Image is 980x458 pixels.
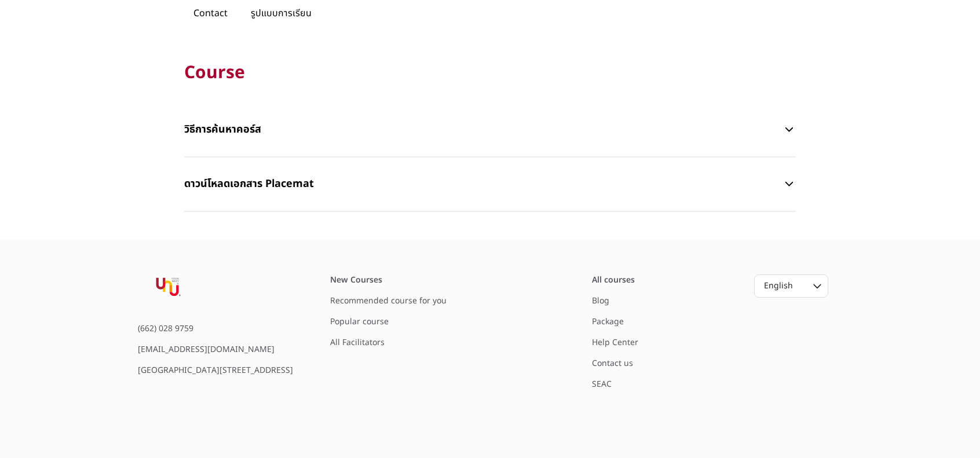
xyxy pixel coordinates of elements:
[592,357,633,369] a: Contact us
[592,316,624,328] a: Package
[592,274,635,286] a: All courses
[330,316,389,328] a: Popular course
[764,280,797,292] div: English
[184,112,796,147] button: วิธีการค้นหาคอร์ส
[592,295,609,307] a: Blog
[138,323,293,335] div: (662) 028 9759
[242,2,321,24] p: รูปแบบการเรียน
[592,378,612,390] a: SEAC
[330,336,385,349] a: All Facilitators
[184,61,796,85] p: Course
[138,274,198,301] img: YourNextU Logo
[330,295,447,307] a: Recommended course for you
[330,274,469,286] div: New Courses
[184,167,782,201] p: ดาวน์โหลดเอกสาร Placemat
[138,344,293,356] div: [EMAIL_ADDRESS][DOMAIN_NAME]
[138,365,293,376] div: [GEOGRAPHIC_DATA][STREET_ADDRESS]
[592,336,638,349] a: Help Center
[184,2,237,24] p: Contact
[184,112,782,147] p: วิธีการค้นหาคอร์ส
[184,167,796,201] button: ดาวน์โหลดเอกสาร Placemat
